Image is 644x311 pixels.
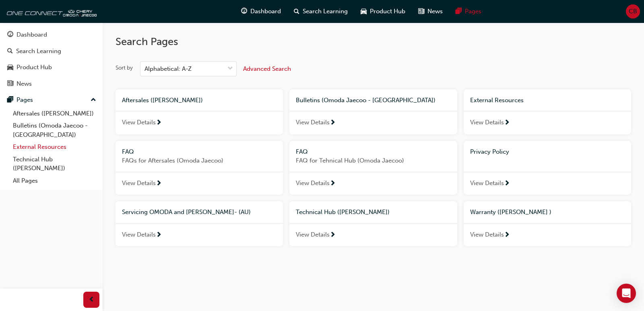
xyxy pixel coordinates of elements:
span: next-icon [156,119,162,127]
a: Technical Hub ([PERSON_NAME])View Details [289,201,457,246]
a: news-iconNews [412,3,449,20]
a: Technical Hub ([PERSON_NAME]) [10,153,99,175]
span: next-icon [330,180,336,187]
div: Pages [17,95,33,105]
span: prev-icon [89,295,95,305]
span: next-icon [156,180,162,187]
button: DashboardSearch LearningProduct HubNews [3,26,99,93]
div: Sort by [116,64,133,72]
span: View Details [470,179,504,188]
a: pages-iconPages [449,3,488,20]
a: News [3,76,99,91]
span: Advanced Search [243,65,291,72]
span: Technical Hub ([PERSON_NAME]) [296,208,390,216]
span: next-icon [330,119,336,127]
span: down-icon [227,64,233,74]
span: up-icon [91,95,96,105]
span: CB [629,7,637,16]
span: search-icon [7,48,13,55]
a: Servicing OMODA and [PERSON_NAME]- (AU)View Details [116,201,283,246]
span: FAQs for Aftersales (Omoda Jaecoo) [122,156,277,165]
a: Bulletins (Omoda Jaecoo - [GEOGRAPHIC_DATA]) [10,119,99,141]
span: FAQ [296,148,308,155]
a: Privacy PolicyView Details [464,141,631,195]
button: Pages [3,93,99,107]
button: Advanced Search [243,61,291,76]
div: Product Hub [17,63,52,72]
span: pages-icon [456,6,462,16]
a: search-iconSearch Learning [287,3,354,20]
span: Dashboard [250,7,281,16]
span: car-icon [361,6,367,16]
a: External ResourcesView Details [464,89,631,134]
span: Servicing OMODA and [PERSON_NAME]- (AU) [122,208,251,216]
img: oneconnect [4,3,97,19]
span: next-icon [504,180,510,187]
span: car-icon [7,64,13,71]
a: Aftersales ([PERSON_NAME]) [10,107,99,120]
span: Product Hub [370,7,405,16]
span: News [427,7,443,16]
span: search-icon [294,6,299,16]
a: Product Hub [3,60,99,75]
a: FAQFAQs for Aftersales (Omoda Jaecoo)View Details [116,141,283,195]
span: External Resources [470,97,524,104]
a: Aftersales ([PERSON_NAME])View Details [116,89,283,134]
div: Search Learning [16,47,61,56]
span: View Details [470,230,504,239]
span: guage-icon [241,6,247,16]
a: FAQFAQ for Tehnical Hub (Omoda Jaecoo)View Details [289,141,457,195]
span: Pages [465,7,481,16]
span: next-icon [330,232,336,239]
span: pages-icon [7,97,13,104]
a: Bulletins (Omoda Jaecoo - [GEOGRAPHIC_DATA])View Details [289,89,457,134]
span: View Details [122,179,156,188]
span: Bulletins (Omoda Jaecoo - [GEOGRAPHIC_DATA]) [296,97,436,104]
div: Alphabetical: A-Z [144,64,192,74]
a: Dashboard [3,27,99,42]
button: CB [626,4,640,19]
a: Search Learning [3,44,99,59]
div: Open Intercom Messenger [617,284,636,303]
span: news-icon [418,6,424,16]
span: Warranty ([PERSON_NAME] ) [470,208,551,216]
span: View Details [296,118,330,127]
a: guage-iconDashboard [235,3,287,20]
span: next-icon [504,119,510,127]
a: All Pages [10,175,99,187]
h2: Search Pages [116,35,631,48]
span: news-icon [7,80,13,88]
span: FAQ for Tehnical Hub (Omoda Jaecoo) [296,156,450,165]
span: View Details [470,118,504,127]
div: News [17,79,32,89]
span: guage-icon [7,31,13,39]
span: View Details [296,179,330,188]
span: next-icon [504,232,510,239]
span: Aftersales ([PERSON_NAME]) [122,97,203,104]
span: View Details [122,118,156,127]
a: External Resources [10,141,99,153]
span: View Details [122,230,156,239]
span: Privacy Policy [470,148,509,155]
span: View Details [296,230,330,239]
div: Dashboard [17,30,47,39]
span: next-icon [156,232,162,239]
a: Warranty ([PERSON_NAME] )View Details [464,201,631,246]
a: car-iconProduct Hub [354,3,412,20]
span: Search Learning [303,7,348,16]
span: FAQ [122,148,134,155]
